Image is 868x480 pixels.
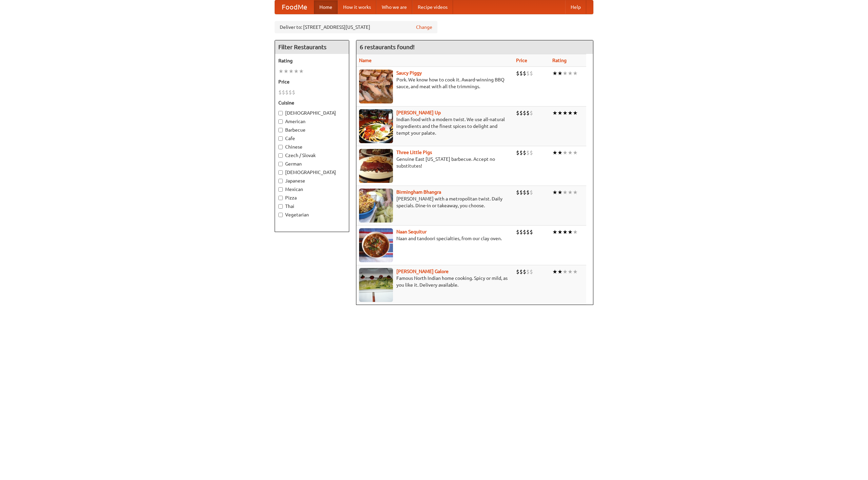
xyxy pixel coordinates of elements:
[552,70,557,77] li: ★
[516,268,519,275] li: $
[552,109,557,117] li: ★
[360,44,415,50] ng-pluralize: 6 restaurants found!
[552,58,567,63] a: Rating
[282,89,285,96] li: $
[412,0,453,14] a: Recipe videos
[526,228,530,236] li: $
[278,143,346,150] label: Chinese
[516,70,519,77] li: $
[523,268,526,275] li: $
[530,268,533,275] li: $
[396,150,432,155] b: Three Little Pigs
[278,162,283,166] input: German
[278,118,346,125] label: American
[359,58,372,63] a: Name
[359,275,511,288] p: Famous North Indian home cooking. Spicy or mild, as you like it. Delivery available.
[552,268,557,275] li: ★
[338,0,376,14] a: How it works
[573,228,578,236] li: ★
[530,70,533,77] li: $
[359,156,511,169] p: Genuine East [US_STATE] barbecue. Accept no substitutes!
[530,109,533,117] li: $
[523,228,526,236] li: $
[396,110,441,115] a: [PERSON_NAME] Up
[275,0,314,14] a: FoodMe
[278,78,346,85] h5: Price
[359,76,511,90] p: Pork. We know how to cook it. Award-winning BBQ sauce, and meat with all the trimmings.
[563,268,568,275] li: ★
[376,0,412,14] a: Who we are
[275,21,437,33] div: Deliver to: [STREET_ADDRESS][US_STATE]
[563,109,568,117] li: ★
[292,89,295,96] li: $
[396,269,449,274] b: [PERSON_NAME] Galore
[519,268,523,275] li: $
[278,213,283,217] input: Vegetarian
[552,149,557,156] li: ★
[557,70,563,77] li: ★
[278,204,283,209] input: Thai
[278,152,346,159] label: Czech / Slovak
[278,136,283,141] input: Cafe
[519,149,523,156] li: $
[278,119,283,124] input: American
[278,160,346,167] label: German
[278,99,346,106] h5: Cuisine
[573,149,578,156] li: ★
[523,109,526,117] li: $
[552,189,557,196] li: ★
[278,89,282,96] li: $
[523,70,526,77] li: $
[278,196,283,200] input: Pizza
[396,70,422,76] a: Saucy Piggy
[563,189,568,196] li: ★
[563,70,568,77] li: ★
[278,179,283,183] input: Japanese
[359,149,393,183] img: littlepigs.jpg
[278,194,346,201] label: Pizza
[516,189,519,196] li: $
[568,228,573,236] li: ★
[557,268,563,275] li: ★
[530,149,533,156] li: $
[278,111,283,115] input: [DEMOGRAPHIC_DATA]
[565,0,586,14] a: Help
[278,186,346,193] label: Mexican
[359,116,511,136] p: Indian food with a modern twist. We use all-natural ingredients and the finest spices to delight ...
[289,68,294,75] li: ★
[573,189,578,196] li: ★
[519,189,523,196] li: $
[278,135,346,142] label: Cafe
[557,109,563,117] li: ★
[526,189,530,196] li: $
[552,228,557,236] li: ★
[573,109,578,117] li: ★
[278,128,283,132] input: Barbecue
[557,149,563,156] li: ★
[563,228,568,236] li: ★
[294,68,299,75] li: ★
[416,24,432,31] a: Change
[516,58,527,63] a: Price
[523,189,526,196] li: $
[396,189,441,195] a: Birmingham Bhangra
[516,149,519,156] li: $
[359,70,393,103] img: saucy.jpg
[278,203,346,210] label: Thai
[359,195,511,209] p: [PERSON_NAME] with a metropolitan twist. Daily specials. Dine-in or takeaway, you choose.
[278,187,283,192] input: Mexican
[299,68,304,75] li: ★
[573,268,578,275] li: ★
[568,268,573,275] li: ★
[278,145,283,149] input: Chinese
[396,229,427,234] a: Naan Sequitur
[519,228,523,236] li: $
[314,0,338,14] a: Home
[278,169,346,176] label: [DEMOGRAPHIC_DATA]
[519,109,523,117] li: $
[568,109,573,117] li: ★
